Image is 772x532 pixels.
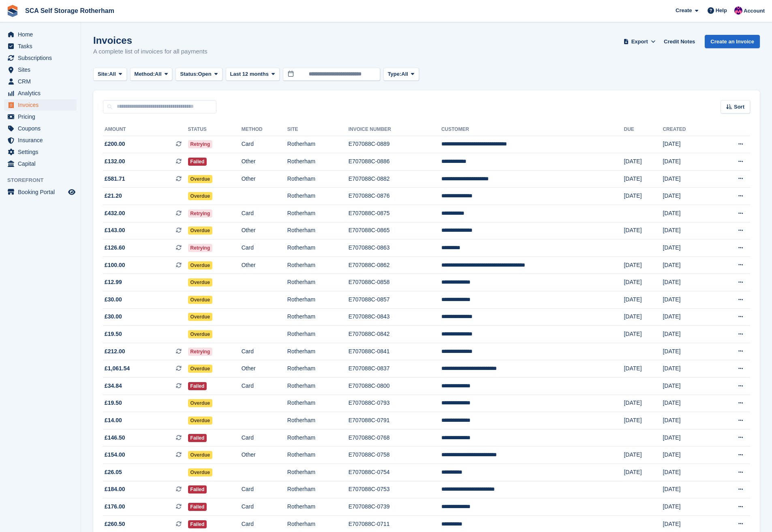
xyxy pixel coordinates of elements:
span: Overdue [188,278,213,286]
span: Overdue [188,468,213,476]
td: E707088C-0865 [349,222,441,239]
span: Failed [188,503,207,511]
p: A complete list of invoices for all payments [93,47,207,56]
td: [DATE] [624,256,663,274]
img: Sam Chapman [734,6,742,15]
span: Coupons [18,123,66,134]
span: Account [744,7,765,15]
a: menu [4,186,77,198]
span: Pricing [18,111,66,122]
span: Tasks [18,41,66,52]
span: Help [716,6,727,15]
span: Settings [18,146,66,158]
td: Rotherham [287,326,349,343]
span: Overdue [188,313,213,321]
span: £176.00 [105,502,125,511]
td: E707088C-0791 [349,412,441,429]
th: Due [624,123,663,136]
td: Card [242,378,287,395]
span: All [401,70,408,78]
td: Rotherham [287,360,349,378]
td: Rotherham [287,412,349,429]
span: Overdue [188,330,213,338]
td: [DATE] [663,136,713,153]
span: All [155,70,162,78]
td: [DATE] [624,188,663,205]
td: Card [242,481,287,498]
a: menu [4,41,77,52]
span: £143.00 [105,226,125,235]
td: [DATE] [663,188,713,205]
span: £21.20 [105,192,122,200]
a: menu [4,29,77,40]
td: [DATE] [624,360,663,378]
td: [DATE] [663,222,713,239]
span: Method: [135,70,155,78]
td: [DATE] [663,395,713,412]
span: Type: [388,70,402,78]
a: Preview store [67,187,77,197]
span: £184.00 [105,485,125,494]
span: £14.00 [105,416,122,425]
td: Card [242,239,287,257]
span: £146.50 [105,434,125,442]
span: Overdue [188,365,213,373]
span: £260.50 [105,520,125,528]
td: Rotherham [287,222,349,239]
img: stora-icon-8386f47178a22dfd0bd8f6a31ec36ba5ce8667c1dd55bd0f319d3a0aa187defe.svg [6,5,19,17]
span: £154.00 [105,451,125,459]
td: E707088C-0875 [349,205,441,222]
button: Site: All [93,68,127,81]
td: E707088C-0754 [349,464,441,481]
span: Export [631,38,648,46]
td: [DATE] [624,308,663,326]
td: [DATE] [663,429,713,447]
th: Status [188,123,242,136]
td: E707088C-0876 [349,188,441,205]
span: £100.00 [105,261,125,269]
td: Card [242,136,287,153]
span: £26.05 [105,468,122,476]
td: Rotherham [287,464,349,481]
td: [DATE] [663,326,713,343]
td: E707088C-0886 [349,153,441,171]
span: Open [198,70,212,78]
td: [DATE] [624,274,663,291]
span: Analytics [18,88,66,99]
span: £30.00 [105,312,122,321]
td: Rotherham [287,378,349,395]
span: Subscriptions [18,52,66,64]
td: [DATE] [663,308,713,326]
td: Card [242,343,287,360]
span: £19.50 [105,399,122,407]
a: menu [4,146,77,158]
span: Overdue [188,261,213,269]
span: Last 12 months [230,70,269,78]
td: E707088C-0842 [349,326,441,343]
span: £200.00 [105,140,125,148]
td: Other [242,222,287,239]
span: Storefront [7,176,81,184]
a: menu [4,88,77,99]
td: Card [242,429,287,447]
td: [DATE] [624,170,663,188]
td: E707088C-0863 [349,239,441,257]
td: [DATE] [624,447,663,464]
span: Overdue [188,192,213,200]
a: menu [4,52,77,64]
span: Retrying [188,209,213,218]
span: Retrying [188,348,213,356]
td: E707088C-0837 [349,360,441,378]
td: E707088C-0841 [349,343,441,360]
span: Overdue [188,226,213,235]
span: £212.00 [105,347,125,356]
span: Failed [188,520,207,528]
td: Rotherham [287,343,349,360]
td: [DATE] [624,412,663,429]
span: Failed [188,158,207,166]
td: [DATE] [663,481,713,498]
button: Last 12 months [226,68,280,81]
td: [DATE] [663,205,713,222]
td: Other [242,360,287,378]
span: Site: [98,70,109,78]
